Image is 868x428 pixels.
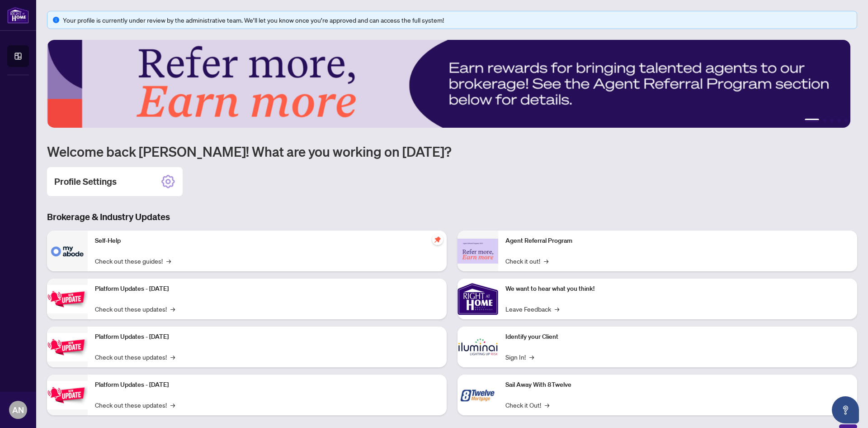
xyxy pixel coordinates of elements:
[505,256,548,266] a: Check it out!→
[54,175,117,188] h2: Profile Settings
[170,352,175,362] span: →
[505,284,850,294] p: We want to hear what you think!
[47,40,850,128] img: Slide 0
[170,400,175,410] span: →
[95,236,439,246] p: Self-Help
[545,400,549,410] span: →
[95,284,439,294] p: Platform Updates - [DATE]
[505,352,534,362] a: Sign In!→
[95,380,439,390] p: Platform Updates - [DATE]
[458,279,498,319] img: We want to hear what you think!
[458,375,498,415] img: Sail Away With 8Twelve
[95,256,171,266] a: Check out these guides!→
[47,333,88,361] img: Platform Updates - July 8, 2025
[47,381,88,409] img: Platform Updates - June 23, 2025
[47,143,857,160] h1: Welcome back [PERSON_NAME]! What are you working on [DATE]?
[458,239,498,264] img: Agent Referral Program
[458,327,498,367] img: Identify your Client
[505,400,549,410] a: Check it Out!→
[95,304,175,314] a: Check out these updates!→
[432,234,443,245] span: pushpin
[505,380,850,390] p: Sail Away With 8Twelve
[7,7,29,24] img: logo
[823,119,826,122] button: 2
[505,304,559,314] a: Leave Feedback→
[832,396,859,423] button: Open asap
[529,352,534,362] span: →
[170,304,175,314] span: →
[555,304,559,314] span: →
[47,285,88,313] img: Platform Updates - July 21, 2025
[95,332,439,342] p: Platform Updates - [DATE]
[830,119,834,122] button: 3
[95,352,175,362] a: Check out these updates!→
[53,17,59,23] span: info-circle
[12,404,24,416] span: AN
[844,119,848,122] button: 5
[166,256,171,266] span: →
[47,211,857,223] h3: Brokerage & Industry Updates
[837,119,841,122] button: 4
[47,231,88,271] img: Self-Help
[505,236,850,246] p: Agent Referral Program
[544,256,548,266] span: →
[805,119,819,122] button: 1
[505,332,850,342] p: Identify your Client
[95,400,175,410] a: Check out these updates!→
[63,15,851,25] div: Your profile is currently under review by the administrative team. We’ll let you know once you’re...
